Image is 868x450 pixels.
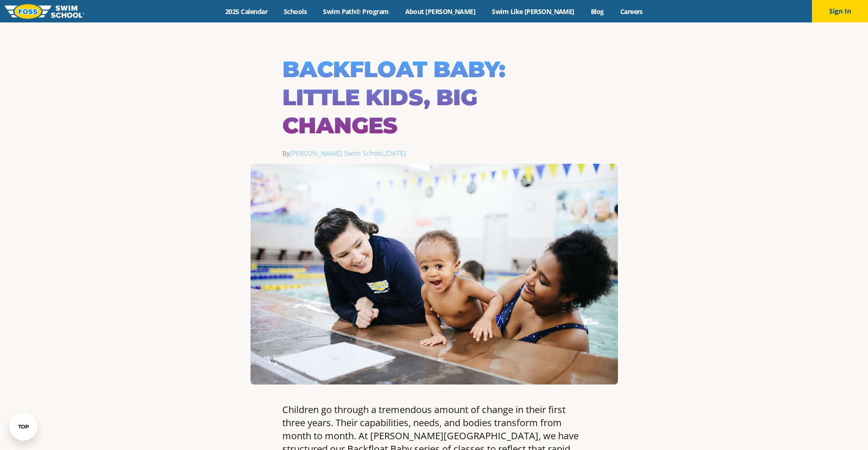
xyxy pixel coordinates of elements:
[290,149,383,158] a: [PERSON_NAME] Swim School
[383,149,406,158] span: ,
[276,7,315,16] a: Schools
[315,7,397,16] a: Swim Path® Program
[484,7,583,16] a: Swim Like [PERSON_NAME]
[582,7,612,16] a: Blog
[612,7,651,16] a: Careers
[397,7,484,16] a: About [PERSON_NAME]
[217,7,276,16] a: 2025 Calendar
[282,149,383,158] span: By
[282,55,586,139] h1: Backfloat Baby: Little Kids, Big Changes
[5,4,85,19] img: FOSS Swim School Logo
[385,149,406,158] a: [DATE]
[18,424,29,430] div: TOP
